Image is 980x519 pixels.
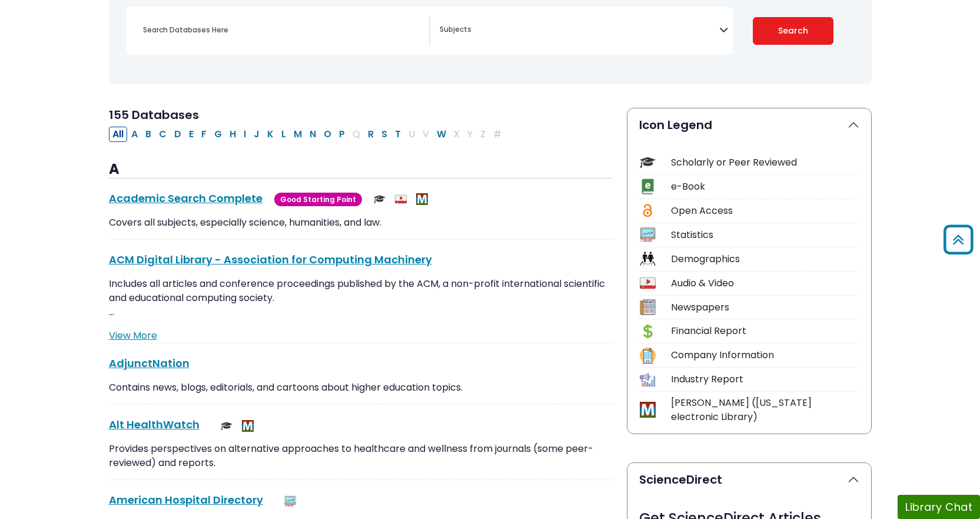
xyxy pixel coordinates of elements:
span: Good Starting Point [274,193,362,206]
button: Filter Results B [142,127,155,142]
button: Icon Legend [627,108,871,141]
button: Filter Results D [171,127,185,142]
img: Icon Scholarly or Peer Reviewed [640,154,656,170]
img: Icon MeL (Michigan electronic Library) [640,402,656,418]
button: Filter Results O [320,127,335,142]
img: Icon e-Book [640,178,656,194]
img: Icon Open Access [640,203,655,219]
img: Scholarly or Peer Reviewed [221,420,232,432]
div: Statistics [671,228,859,242]
a: AdjunctNation [109,356,190,371]
p: Includes all articles and conference proceedings published by the ACM, a non-profit international... [109,277,613,319]
div: Industry Report [671,372,859,386]
p: Contains news, blogs, editorials, and cartoons about higher education topics. [109,381,613,395]
img: Scholarly or Peer Reviewed [374,193,386,205]
img: Audio & Video [395,193,407,205]
a: Alt HealthWatch [109,417,200,432]
div: Scholarly or Peer Reviewed [671,156,859,170]
button: Filter Results J [250,127,263,142]
button: ScienceDirect [627,463,871,496]
input: Search database by title or keyword [136,21,429,38]
button: Filter Results L [278,127,290,142]
button: Filter Results H [226,127,240,142]
img: Icon Audio & Video [640,275,656,291]
img: Icon Company Information [640,348,656,363]
button: Library Chat [898,495,980,519]
textarea: Search [440,26,719,35]
div: Financial Report [671,324,859,338]
h3: A [109,161,613,178]
button: All [109,127,127,142]
a: Back to Top [939,230,977,249]
button: Filter Results F [198,127,210,142]
img: Icon Newspapers [640,299,656,315]
p: Covers all subjects, especially science, humanities, and law. [109,216,613,230]
button: Filter Results R [364,127,377,142]
button: Filter Results K [264,127,277,142]
div: Newspapers [671,300,859,315]
button: Filter Results M [290,127,305,142]
button: Filter Results G [211,127,225,142]
img: Statistics [284,495,296,507]
div: Audio & Video [671,276,859,290]
a: View More [109,329,157,342]
img: Icon Industry Report [640,372,656,388]
img: Icon Demographics [640,251,656,267]
img: MeL (Michigan electronic Library) [416,193,428,205]
div: Alpha-list to filter by first letter of database name [109,127,506,140]
p: Provides perspectives on alternative approaches to healthcare and wellness from journals (some pe... [109,442,613,470]
button: Filter Results E [185,127,197,142]
img: Icon Statistics [640,227,656,243]
button: Filter Results I [240,127,250,142]
a: American Hospital Directory [109,492,263,507]
button: Filter Results S [378,127,391,142]
button: Filter Results N [306,127,320,142]
div: Company Information [671,348,859,362]
button: Filter Results A [128,127,141,142]
div: [PERSON_NAME] ([US_STATE] electronic Library) [671,396,859,424]
img: Icon Financial Report [640,323,656,339]
a: Academic Search Complete [109,191,263,206]
div: e-Book [671,180,859,194]
img: MeL (Michigan electronic Library) [242,420,254,432]
div: Demographics [671,252,859,266]
span: 155 Databases [109,107,199,123]
button: Filter Results T [391,127,404,142]
a: ACM Digital Library - Association for Computing Machinery [109,252,432,267]
button: Submit for Search Results [753,17,833,45]
button: Filter Results P [335,127,348,142]
button: Filter Results C [155,127,170,142]
div: Open Access [671,204,859,218]
button: Filter Results W [433,127,450,142]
